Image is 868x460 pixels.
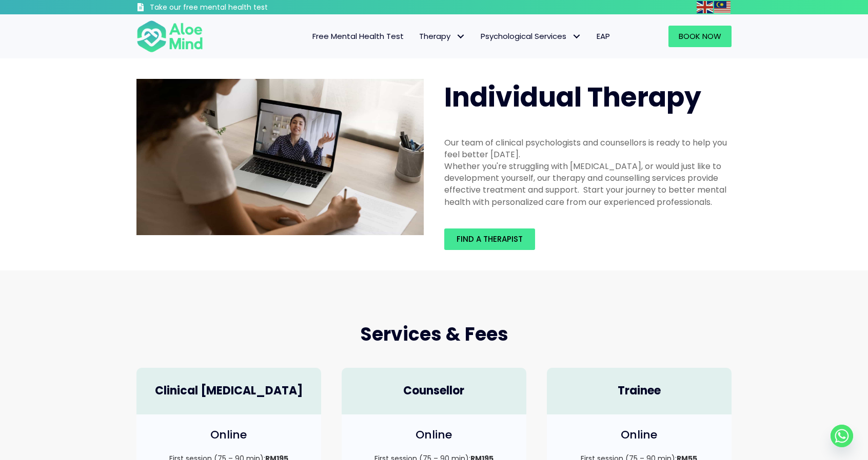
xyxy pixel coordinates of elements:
[714,1,732,13] a: Malay
[136,79,424,235] img: Therapy online individual
[444,160,732,208] div: Whether you're struggling with [MEDICAL_DATA], or would just like to development yourself, our th...
[411,26,473,47] a: TherapyTherapy: submenu
[352,427,516,443] h4: Online
[697,1,714,13] a: English
[150,3,323,13] h3: Take our free mental health test
[360,321,508,347] span: Services & Fees
[444,137,732,160] div: Our team of clinical psychologists and counsellors is ready to help you feel better [DATE].
[136,19,203,53] img: Aloe mind Logo
[597,31,610,41] span: EAP
[444,228,535,250] a: Find a therapist
[473,26,589,47] a: Psychological ServicesPsychological Services: submenu
[453,29,468,44] span: Therapy: submenu
[444,78,701,116] span: Individual Therapy
[679,31,721,41] span: Book Now
[557,383,721,399] h4: Trainee
[216,26,618,47] nav: Menu
[312,31,404,41] span: Free Mental Health Test
[697,1,713,13] img: en
[714,1,731,13] img: ms
[481,31,581,41] span: Psychological Services
[136,3,323,14] a: Take our free mental health test
[668,26,732,47] a: Book Now
[419,31,465,41] span: Therapy
[305,26,411,47] a: Free Mental Health Test
[457,234,523,244] span: Find a therapist
[569,29,584,44] span: Psychological Services: submenu
[352,383,516,399] h4: Counsellor
[557,427,721,443] h4: Online
[831,425,853,447] a: Whatsapp
[147,383,311,399] h4: Clinical [MEDICAL_DATA]
[589,26,618,47] a: EAP
[147,427,311,443] h4: Online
